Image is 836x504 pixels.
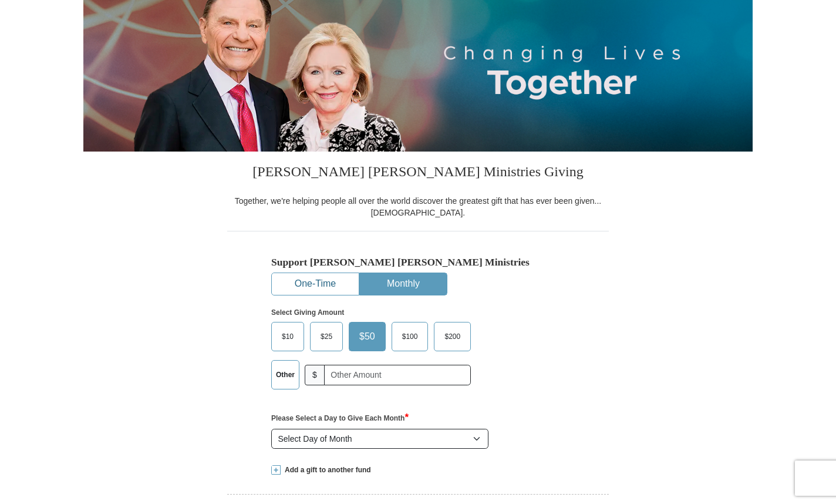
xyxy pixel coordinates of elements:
span: $200 [439,328,466,345]
h5: Support [PERSON_NAME] [PERSON_NAME] Ministries [271,256,565,268]
span: $25 [315,328,338,345]
strong: Please Select a Day to Give Each Month [271,414,409,422]
span: $100 [396,328,424,345]
button: One-Time [272,273,359,295]
div: Together, we're helping people all over the world discover the greatest gift that has ever been g... [227,195,609,219]
span: $10 [276,328,299,345]
span: $ [305,365,325,385]
span: $50 [353,328,381,345]
h3: [PERSON_NAME] [PERSON_NAME] Ministries Giving [227,152,609,195]
strong: Select Giving Amount [271,308,344,317]
label: Other [272,361,299,389]
span: Add a gift to another fund [281,465,371,475]
button: Monthly [360,273,447,295]
input: Other Amount [324,365,471,385]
